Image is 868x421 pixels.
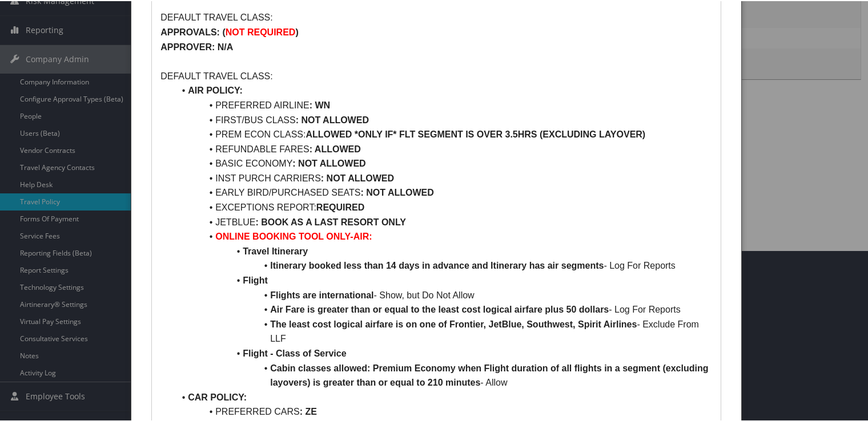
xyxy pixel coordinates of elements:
[188,391,247,401] strong: CAR POLICY:
[174,199,712,214] li: EXCEPTIONS REPORT:
[174,257,712,272] li: - Log For Reports
[174,141,712,156] li: REFUNDABLE FARES
[174,301,712,316] li: - Log For Reports
[174,126,712,141] li: PREM ECON CLASS:
[255,216,405,226] strong: : BOOK AS A LAST RESORT ONLY
[174,360,712,389] li: - Allow
[160,26,220,36] strong: APPROVALS:
[310,99,330,109] strong: : WN
[270,260,604,269] strong: Itinerary booked less than 14 days in advance and Itinerary has air segments
[270,318,637,328] strong: The least cost logical airfare is on one of Frontier, JetBlue, Southwest, Spirit Airlines
[174,97,712,112] li: PREFERRED AIRLINE
[316,201,364,211] strong: REQUIRED
[174,170,712,185] li: INST PURCH CARRIERS
[174,184,712,199] li: EARLY BIRD/PURCHASED SEATS
[174,316,712,345] li: - Exclude From LLF
[270,303,609,313] strong: Air Fare is greater than or equal to the least cost logical airfare plus 50 dollars
[296,114,369,124] strong: : NOT ALLOWED
[321,172,394,182] strong: : NOT ALLOWED
[215,230,372,240] strong: ONLINE BOOKING TOOL ONLY-AIR:
[174,214,712,229] li: JETBLUE
[160,68,712,83] p: DEFAULT TRAVEL CLASS:
[243,245,308,255] strong: Travel Itinerary
[243,347,346,357] strong: Flight - Class of Service
[174,155,712,170] li: BASIC ECONOMY
[270,289,373,299] strong: Flights are international
[160,9,712,24] p: DEFAULT TRAVEL CLASS:
[160,41,233,51] strong: APPROVER: N/A
[300,406,303,415] strong: :
[174,112,712,127] li: FIRST/BUS CLASS
[270,362,711,387] strong: Cabin classes allowed: Premium Economy when Flight duration of all flights in a segment (excludin...
[292,157,365,167] strong: : NOT ALLOWED
[222,26,225,36] strong: (
[295,26,298,36] strong: )
[306,128,645,138] strong: ALLOWED *ONLY IF* FLT SEGMENT IS OVER 3.5HRS (EXCLUDING LAYOVER)
[306,406,317,415] strong: ZE
[174,403,712,418] li: PREFERRED CARS
[174,287,712,302] li: - Show, but Do Not Allow
[360,187,433,196] strong: : NOT ALLOWED
[226,26,296,36] strong: NOT REQUIRED
[188,84,243,94] strong: AIR POLICY:
[310,143,361,153] strong: : ALLOWED
[243,274,268,284] strong: Flight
